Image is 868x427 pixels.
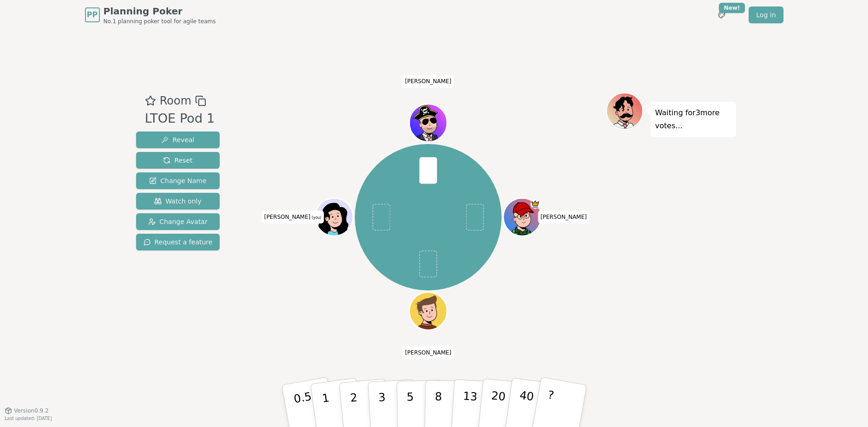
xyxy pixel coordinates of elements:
[144,237,213,247] span: Request a feature
[161,135,194,145] span: Reveal
[14,407,49,414] span: Version 0.9.2
[538,210,589,223] span: Click to change your name
[104,5,216,18] span: Planning Poker
[136,234,220,250] button: Request a feature
[403,346,454,359] span: Click to change your name
[145,92,156,109] button: Add as favourite
[749,7,783,23] a: Log in
[149,176,206,185] span: Change Name
[160,92,191,109] span: Room
[310,216,321,220] span: (you)
[104,18,216,25] span: No.1 planning poker tool for agile teams
[713,7,730,23] button: New!
[85,5,216,25] a: PPPlanning PokerNo.1 planning poker tool for agile teams
[530,199,540,209] span: Jim is the host
[136,193,220,210] button: Watch only
[136,213,220,230] button: Change Avatar
[719,3,745,13] div: New!
[154,197,202,206] span: Watch only
[5,416,52,421] span: Last updated: [DATE]
[655,106,731,132] p: Waiting for 3 more votes...
[5,407,49,414] button: Version0.9.2
[163,156,192,165] span: Reset
[403,75,454,88] span: Click to change your name
[148,217,208,226] span: Change Avatar
[145,109,215,128] div: LTOE Pod 1
[136,152,220,169] button: Reset
[262,210,324,223] span: Click to change your name
[316,199,352,235] button: Click to change your avatar
[136,172,220,189] button: Change Name
[87,9,98,20] span: PP
[136,131,220,148] button: Reveal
